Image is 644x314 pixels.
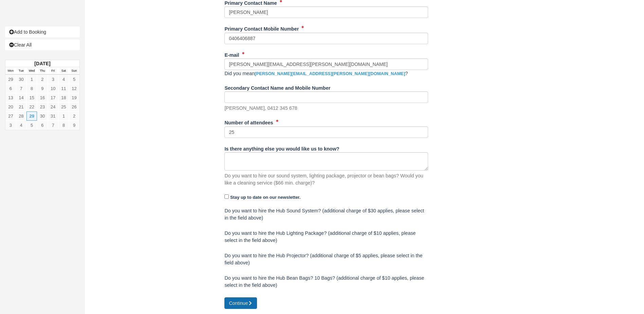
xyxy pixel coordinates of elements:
[16,102,26,111] a: 21
[26,111,37,121] a: 29
[58,102,69,111] a: 25
[26,84,37,93] a: 8
[5,39,80,50] a: Clear All
[224,82,330,92] label: Secondary Contact Name and Mobile Number
[26,121,37,130] a: 5
[224,70,428,77] div: Did you mean ?
[37,84,48,93] a: 9
[58,111,69,121] a: 1
[37,75,48,84] a: 2
[224,275,428,289] p: Do you want to hire the Hub Bean Bags? 10 Bags? (additional charge of $10 applies, please select ...
[26,67,37,75] th: Wed
[58,75,69,84] a: 4
[48,84,58,93] a: 10
[5,121,16,130] a: 3
[48,93,58,102] a: 17
[5,102,16,111] a: 20
[5,27,80,37] a: Add to Booking
[58,121,69,130] a: 8
[224,23,299,33] label: Primary Contact Mobile Number
[224,117,273,126] label: Number of attendees
[58,93,69,102] a: 18
[16,84,26,93] a: 7
[37,102,48,111] a: 23
[224,194,229,199] input: Stay up to date on our newsletter.
[5,111,16,121] a: 27
[48,111,58,121] a: 31
[5,93,16,102] a: 13
[48,102,58,111] a: 24
[16,111,26,121] a: 28
[5,84,16,93] a: 6
[37,67,48,75] th: Thu
[69,67,79,75] th: Sun
[255,71,405,76] a: [PERSON_NAME][EMAIL_ADDRESS][PERSON_NAME][DOMAIN_NAME]
[224,297,257,309] button: Continue
[224,49,239,59] label: E-mail
[26,102,37,111] a: 22
[69,93,79,102] a: 19
[26,75,37,84] a: 1
[69,75,79,84] a: 5
[48,67,58,75] th: Fri
[224,230,428,244] p: Do you want to hire the Hub Lighting Package? (additional charge of $10 applies, please select in...
[5,67,16,75] th: Mon
[69,121,79,130] a: 9
[58,84,69,93] a: 11
[69,111,79,121] a: 2
[224,207,428,221] p: Do you want to hire the Hub Sound System? (additional charge of $30 applies, please select in the...
[224,252,428,266] p: Do you want to hire the Hub Projector? (additional charge of $5 applies, please select in the fie...
[69,84,79,93] a: 12
[58,67,69,75] th: Sat
[16,75,26,84] a: 30
[37,111,48,121] a: 30
[224,105,297,112] p: [PERSON_NAME], 0412 345 678
[230,195,300,200] strong: Stay up to date on our newsletter.
[16,93,26,102] a: 14
[48,121,58,130] a: 7
[16,121,26,130] a: 4
[48,75,58,84] a: 3
[37,93,48,102] a: 16
[224,172,428,186] p: Do you want to hire our sound system, lighting package, projector or bean bags? Would you like a ...
[37,121,48,130] a: 6
[224,143,339,153] label: Is there anything else you would like us to know?
[34,61,50,66] strong: [DATE]
[69,102,79,111] a: 26
[5,75,16,84] a: 29
[26,93,37,102] a: 15
[16,67,26,75] th: Tue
